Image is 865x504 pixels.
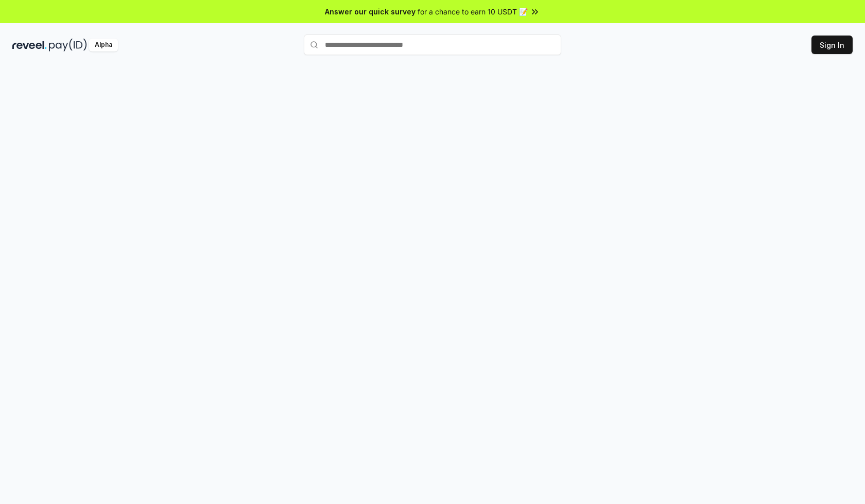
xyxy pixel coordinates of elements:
[49,39,87,51] img: pay_id
[89,39,118,51] div: Alpha
[418,6,528,17] span: for a chance to earn 10 USDT 📝
[12,39,47,51] img: reveel_dark
[811,36,853,54] button: Sign In
[325,6,416,17] span: Answer our quick survey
